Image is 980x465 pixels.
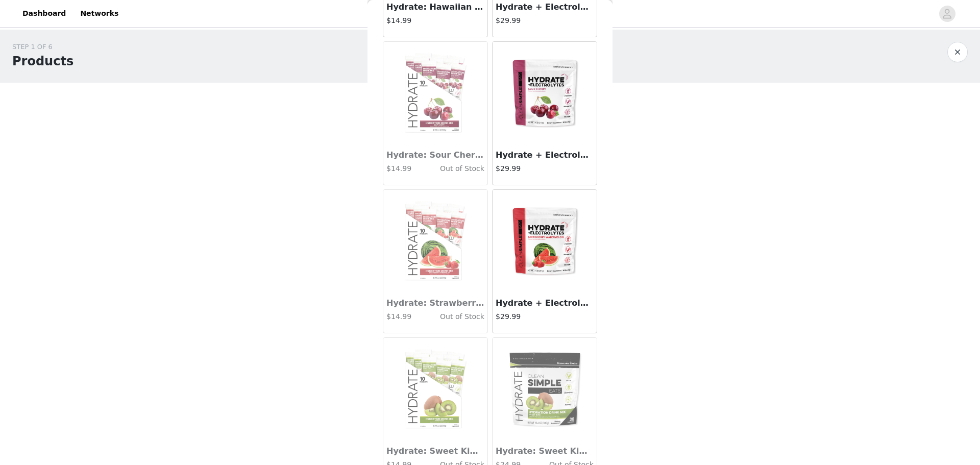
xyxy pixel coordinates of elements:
[384,190,486,292] img: Hydrate: Strawberry Watermelon Hydration Drink Mix (10 Single Serving Stick Packs)
[496,1,594,13] h3: Hydrate + Electrolytes: Hawaiian Sunrise (30 Serving Bag)
[12,42,73,52] div: STEP 1 OF 6
[419,163,484,174] h4: Out of Stock
[384,42,486,144] img: Hydrate: Sour Cherry Hydration Drink Mix (10 Single Serving Stick Packs)
[386,149,484,161] h3: Hydrate: Sour Cherry Hydration Drink Mix (10 Single Serving Stick Packs)
[494,338,596,440] img: Hydrate: Sweet Kiwi Hydration Drink Mix (30 Serving Bag)
[386,15,484,26] h4: $14.99
[16,2,72,25] a: Dashboard
[386,1,484,13] h3: Hydrate: Hawaiian Sunrise Hydration Drink Mix (10 Single Serving Stick Packs)
[386,445,484,457] h3: Hydrate: Sweet Kiwi Hydration Drink Mix (10 Single Serving Stick Packs)
[384,338,486,440] img: Hydrate: Sweet Kiwi Hydration Drink Mix (10 Single Serving Stick Packs)
[494,42,596,144] img: Hydrate + Electrolytes: Sour Cherry (30 Serving Bag)
[386,311,419,322] h4: $14.99
[496,311,594,322] h4: $29.99
[12,52,73,70] h1: Products
[496,149,594,161] h3: Hydrate + Electrolytes: Sour Cherry (30 Serving Bag)
[496,297,594,309] h3: Hydrate + Electrolytes: Strawberry Watermelon (30 Serving Bag)
[386,163,419,174] h4: $14.99
[74,2,125,25] a: Networks
[496,15,594,26] h4: $29.99
[494,190,596,292] img: Hydrate + Electrolytes: Strawberry Watermelon (30 Serving Bag)
[496,163,594,174] h4: $29.99
[496,445,594,457] h3: Hydrate: Sweet Kiwi Hydration Drink Mix (30 Serving Bag)
[386,297,484,309] h3: Hydrate: Strawberry Watermelon Hydration Drink Mix (10 Single Serving Stick Packs)
[419,311,484,322] h4: Out of Stock
[942,6,952,22] div: avatar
